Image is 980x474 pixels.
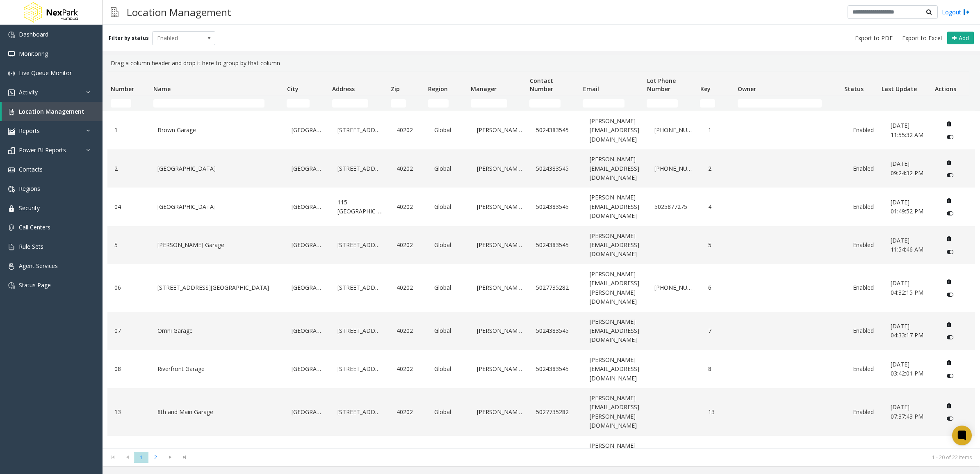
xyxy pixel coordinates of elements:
button: Delete [942,194,955,207]
a: [PERSON_NAME] [475,162,524,175]
a: [DATE] 04:33:17 PM [889,320,932,342]
span: Lot Phone Number [647,77,676,93]
span: Power BI Reports [19,146,66,154]
a: 8th and Main Garage [155,405,280,419]
a: [PERSON_NAME][EMAIL_ADDRESS][PERSON_NAME][DOMAIN_NAME] [588,392,642,433]
a: [STREET_ADDRESS] [335,124,385,137]
label: Filter by status [109,34,149,42]
input: Key Filter [700,99,715,108]
td: Region Filter [425,96,467,111]
h3: Location Management [123,2,235,22]
a: [DATE] 04:32:15 PM [889,277,932,299]
td: Address Filter [329,96,387,111]
span: Page 2 [148,452,163,463]
th: Actions [932,71,969,96]
img: 'icon' [8,109,15,115]
span: Activity [19,88,38,96]
a: 40202 [394,162,422,175]
span: Go to the next page [163,452,177,463]
a: 5 [112,238,146,252]
a: 40202 [394,324,422,337]
a: [GEOGRAPHIC_DATA] [289,362,325,376]
td: Actions Filter [932,96,969,111]
button: Disable [942,331,957,344]
td: Last Update Filter [878,96,932,111]
a: Enabled [851,324,879,337]
button: Export to Excel [899,32,945,44]
a: [DATE] 03:42:01 PM [889,358,932,380]
a: Global [432,281,465,294]
span: Go to the next page [164,454,175,460]
a: 5024383545 [534,200,578,213]
input: Address Filter [332,99,369,108]
td: Name Filter [150,96,283,111]
a: [STREET_ADDRESS] [335,324,385,337]
button: Disable [942,169,957,182]
span: [DATE] 03:42:01 PM [891,360,923,377]
a: 40202 [394,281,422,294]
span: Go to the last page [179,454,190,460]
td: Manager Filter [467,96,526,111]
img: 'icon' [8,282,15,289]
a: [PERSON_NAME] [475,362,524,376]
td: Status Filter [841,96,878,111]
a: Enabled [851,405,879,419]
button: Delete [942,232,955,245]
span: Key [700,85,711,93]
a: Global [432,124,465,137]
a: Enabled [851,362,879,376]
input: Contact Number Filter [529,99,561,108]
a: [GEOGRAPHIC_DATA] [289,124,325,137]
button: Disable [942,369,957,382]
a: 7 [706,324,734,337]
img: 'icon' [8,167,15,173]
span: Owner [738,85,756,93]
a: 2 [706,162,734,175]
button: Disable [942,412,957,425]
input: Email Filter [583,99,624,108]
span: Number [111,85,134,93]
img: 'icon' [8,70,15,77]
a: Location Management [2,102,103,121]
button: Disable [942,288,957,301]
a: 13 [706,405,734,419]
img: 'icon' [8,263,15,270]
a: 5024383545 [534,162,578,175]
span: Contact Number [530,77,553,93]
a: 07 [112,324,146,337]
span: Reports [19,127,40,135]
img: 'icon' [8,224,15,231]
button: Disable [942,131,957,144]
span: [DATE] 07:37:43 PM [891,403,923,420]
span: Agent Services [19,262,58,270]
button: Delete [942,275,955,288]
span: Last Update [882,85,917,93]
img: logout [963,8,970,16]
span: Page 1 [134,452,148,463]
a: Riverfront Garage [155,362,280,376]
span: Name [153,85,171,93]
a: 40202 [394,124,422,137]
button: Delete [942,356,955,369]
a: [PERSON_NAME][EMAIL_ADDRESS][DOMAIN_NAME] [588,315,642,347]
a: 5024383545 [534,124,578,137]
a: [PERSON_NAME] [475,324,524,337]
a: Enabled [851,238,879,252]
a: [STREET_ADDRESS] [335,238,385,252]
a: 5027735282 [534,405,578,419]
span: Monitoring [19,50,48,57]
a: [PERSON_NAME][EMAIL_ADDRESS][DOMAIN_NAME] [588,353,642,385]
a: [PHONE_NUMBER] [652,124,696,137]
a: [PHONE_NUMBER] [652,281,696,294]
a: [PERSON_NAME] [475,238,524,252]
a: [GEOGRAPHIC_DATA] [289,281,325,294]
td: Email Filter [579,96,643,111]
a: [STREET_ADDRESS] [335,405,385,419]
button: Export to PDF [852,32,896,44]
a: [STREET_ADDRESS][GEOGRAPHIC_DATA] [155,281,280,294]
span: Call Centers [19,223,50,231]
a: [PHONE_NUMBER] [652,162,696,175]
span: Rule Sets [19,243,43,250]
input: Owner Filter [738,99,822,108]
a: [PERSON_NAME] [475,124,524,137]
